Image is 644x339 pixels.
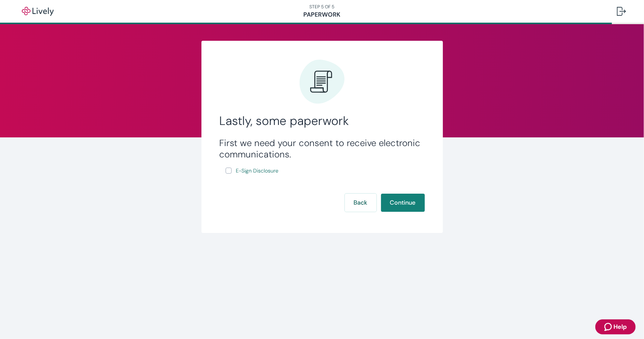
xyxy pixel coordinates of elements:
svg: Zendesk support icon [604,322,613,331]
span: Help [613,322,627,331]
button: Zendesk support iconHelp [595,319,636,334]
button: Log out [611,2,632,20]
h2: Lastly, some paperwork [220,113,425,128]
button: Back [345,194,377,212]
a: e-sign disclosure document [235,166,280,176]
h3: First we need your consent to receive electronic communications. [220,137,425,160]
button: Continue [381,194,425,212]
img: Lively [17,7,59,16]
span: E-Sign Disclosure [236,167,279,175]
